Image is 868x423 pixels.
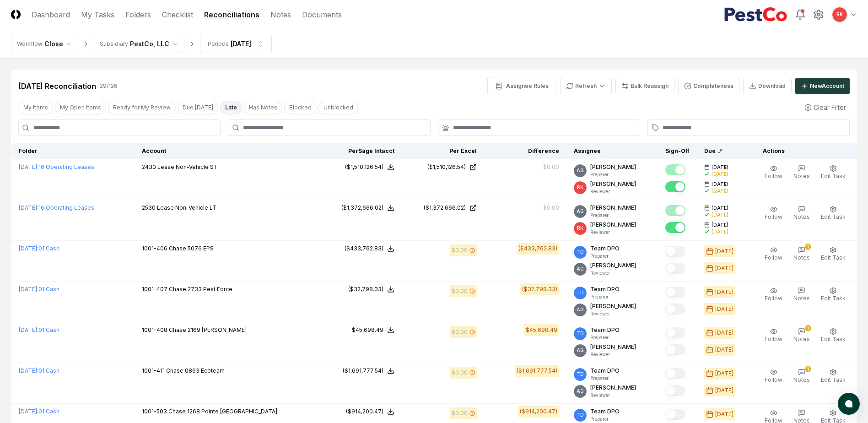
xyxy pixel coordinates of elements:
[231,39,251,49] div: [DATE]
[220,101,242,114] button: Late
[763,367,784,386] button: Follow
[795,78,850,94] button: NewAccount
[590,302,636,310] p: [PERSON_NAME]
[409,204,477,212] a: ($1,372,666.02)
[590,384,636,392] p: [PERSON_NAME]
[793,254,810,261] span: Notes
[831,6,848,23] button: RK
[792,326,812,345] button: 1Notes
[715,386,733,395] div: [DATE]
[200,35,272,53] button: Periods[DATE]
[543,163,559,171] div: $0.00
[615,78,674,94] button: Bulk Reassign
[712,164,728,171] span: [DATE]
[810,82,844,90] div: New Account
[577,167,584,174] span: AG
[345,163,383,171] div: ($1,510,126.54)
[665,222,685,233] button: Mark complete
[715,305,733,313] div: [DATE]
[819,367,847,386] button: Edit Task
[704,147,741,155] div: Due
[712,188,728,195] div: [DATE]
[244,101,282,114] button: Has Notes
[577,347,584,354] span: AG
[763,326,784,345] button: Follow
[142,326,167,333] span: 1001-408
[590,375,620,382] p: Preparer
[424,204,466,212] div: ($1,372,666.02)
[821,213,846,220] span: Edit Task
[658,143,697,159] th: Sign-Off
[142,408,167,415] span: 1001-503
[402,143,484,159] th: Per Excel
[204,9,259,20] a: Reconciliations
[19,204,38,211] span: [DATE] :
[765,295,782,302] span: Follow
[712,205,728,211] span: [DATE]
[19,367,38,374] span: [DATE] :
[712,222,728,228] span: [DATE]
[590,367,620,375] p: Team DPO
[487,77,556,95] button: Assignee Rules
[590,293,620,300] p: Preparer
[765,376,782,383] span: Follow
[792,204,812,223] button: Notes
[427,163,466,171] div: ($1,510,126.54)
[838,393,860,415] button: atlas-launcher
[763,163,784,182] button: Follow
[793,213,810,220] span: Notes
[715,346,733,354] div: [DATE]
[169,286,232,293] span: Chase 2733 Pest Force
[169,245,214,252] span: Chase 5076 EPS
[577,208,584,215] span: AG
[270,9,291,20] a: Notes
[142,286,167,293] span: 1001-407
[665,304,685,315] button: Mark complete
[341,204,394,212] button: ($1,372,666.02)
[712,181,728,188] span: [DATE]
[345,244,394,253] button: ($433,762.83)
[665,287,685,298] button: Mark complete
[11,143,135,159] th: Folder
[577,412,584,418] span: TD
[142,147,312,155] div: Account
[665,181,685,192] button: Mark complete
[19,367,59,374] a: [DATE]:01 Cash
[32,9,70,20] a: Dashboard
[577,266,584,272] span: AG
[665,344,685,355] button: Mark complete
[166,367,225,374] span: Chase 0863 Ecoteam
[452,409,468,418] div: $0.00
[724,7,787,22] img: PestCo logo
[577,306,584,313] span: AG
[821,336,846,342] span: Edit Task
[590,343,636,351] p: [PERSON_NAME]
[678,78,739,94] button: Completeness
[352,326,394,334] button: $45,698.49
[346,407,383,416] div: ($914,200.47)
[819,326,847,345] button: Edit Task
[590,270,636,277] p: Reviewer
[452,287,468,295] div: $0.00
[590,244,620,253] p: Team DPO
[19,326,59,333] a: [DATE]:01 Cash
[821,173,846,179] span: Edit Task
[755,147,850,155] div: Actions
[665,164,685,175] button: Mark complete
[11,35,272,53] nav: breadcrumb
[566,143,658,159] th: Assignee
[715,288,733,296] div: [DATE]
[665,385,685,396] button: Mark complete
[577,225,583,232] span: RK
[157,163,218,170] span: Lease Non-Vehicle ST
[319,143,402,159] th: Per Sage Intacct
[801,99,850,116] button: Clear Filter
[18,101,53,114] button: My Items
[19,326,38,333] span: [DATE] :
[590,326,620,334] p: Team DPO
[763,204,784,223] button: Follow
[142,163,156,170] span: 2430
[793,336,810,342] span: Notes
[715,329,733,337] div: [DATE]
[560,78,612,94] button: Refresh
